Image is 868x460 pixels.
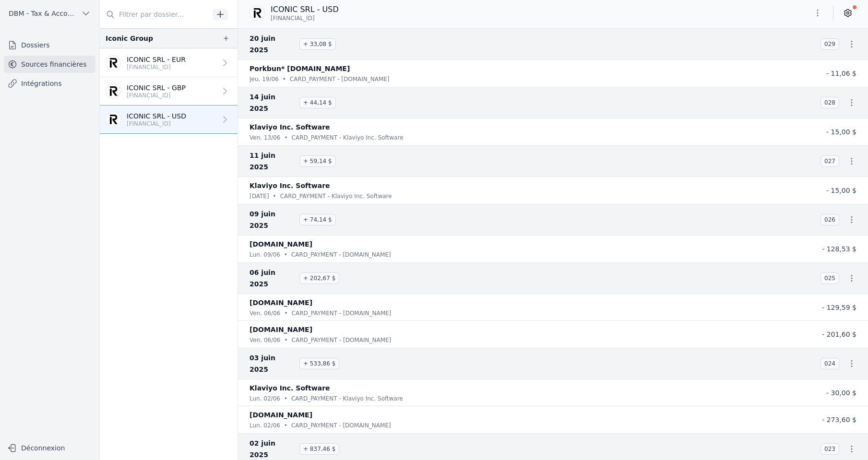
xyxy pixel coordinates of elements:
span: DBM - Tax & Accounting sprl [9,9,77,18]
p: CARD_PAYMENT - [DOMAIN_NAME] [290,74,390,84]
p: ICONIC SRL - USD [127,111,186,121]
div: • [284,133,287,142]
p: lun. 09/06 [250,250,280,259]
p: CARD_PAYMENT - Klaviyo Inc. Software [291,394,403,403]
p: Klaviyo Inc. Software [250,121,330,133]
span: 14 juin 2025 [250,91,296,114]
p: jeu. 19/06 [250,74,279,84]
p: ICONIC SRL - GBP [127,83,186,93]
span: 03 juin 2025 [250,352,296,375]
span: + 44,14 $ [299,97,336,108]
span: 06 juin 2025 [250,267,296,290]
span: + 74,14 $ [299,214,336,225]
div: • [284,335,287,345]
span: - 273,60 $ [822,416,856,424]
p: CARD_PAYMENT - [DOMAIN_NAME] [292,335,392,345]
p: [DATE] [250,191,269,201]
span: - 201,60 $ [822,330,856,338]
span: 026 [820,214,839,225]
p: [FINANCIAL_ID] [127,120,186,128]
p: lun. 02/06 [250,421,280,430]
span: 023 [820,443,839,455]
p: lun. 02/06 [250,394,280,403]
p: [FINANCIAL_ID] [127,63,186,71]
button: Déconnexion [4,440,95,456]
button: DBM - Tax & Accounting sprl [4,6,95,21]
span: 028 [820,97,839,108]
span: + 533,86 $ [299,358,339,369]
div: • [284,421,287,430]
p: [DOMAIN_NAME] [250,324,312,335]
span: - 15,00 $ [826,187,856,194]
span: 11 juin 2025 [250,150,296,173]
p: CARD_PAYMENT - [DOMAIN_NAME] [291,421,391,430]
a: Intégrations [4,75,95,92]
span: 029 [820,38,839,50]
span: - 11,06 $ [826,70,856,77]
span: [FINANCIAL_ID] [271,14,315,22]
img: revolut.png [106,112,121,127]
p: ICONIC SRL - EUR [127,55,186,64]
span: 027 [820,155,839,167]
span: - 15,00 $ [826,128,856,136]
p: ven. 06/06 [250,308,280,318]
span: + 202,67 $ [299,272,339,284]
div: • [283,74,286,84]
a: Sources financières [4,56,95,73]
span: + 837,46 $ [299,443,339,455]
span: - 128,53 $ [822,245,856,253]
span: 09 juin 2025 [250,208,296,231]
p: ICONIC SRL - USD [271,4,339,15]
p: [DOMAIN_NAME] [250,238,312,250]
div: Iconic Group [106,33,153,44]
a: ICONIC SRL - USD [FINANCIAL_ID] [100,106,238,134]
div: • [284,308,287,318]
span: 024 [820,358,839,369]
a: Dossiers [4,36,95,54]
span: + 59,14 $ [299,155,336,167]
p: [FINANCIAL_ID] [127,92,186,99]
div: • [284,250,287,259]
p: [DOMAIN_NAME] [250,297,312,308]
img: revolut.png [106,55,121,71]
p: CARD_PAYMENT - [DOMAIN_NAME] [291,250,391,259]
span: + 33,08 $ [299,38,336,50]
p: CARD_PAYMENT - [DOMAIN_NAME] [292,308,392,318]
a: ICONIC SRL - EUR [FINANCIAL_ID] [100,48,238,77]
p: ven. 13/06 [250,133,280,142]
img: revolut.png [106,83,121,99]
div: • [284,394,287,403]
div: • [273,191,276,201]
p: CARD_PAYMENT - Klaviyo Inc. Software [292,133,404,142]
p: ven. 06/06 [250,335,280,345]
p: [DOMAIN_NAME] [250,409,312,421]
p: CARD_PAYMENT - Klaviyo Inc. Software [280,191,392,201]
span: 025 [820,272,839,284]
span: - 30,00 $ [826,389,856,397]
input: Filtrer par dossier... [100,6,209,23]
p: Klaviyo Inc. Software [250,180,330,191]
a: ICONIC SRL - GBP [FINANCIAL_ID] [100,77,238,106]
p: Porkbun* [DOMAIN_NAME] [250,63,350,74]
span: - 129,59 $ [822,304,856,311]
p: Klaviyo Inc. Software [250,382,330,394]
img: revolut.png [250,5,265,21]
span: 20 juin 2025 [250,33,296,56]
